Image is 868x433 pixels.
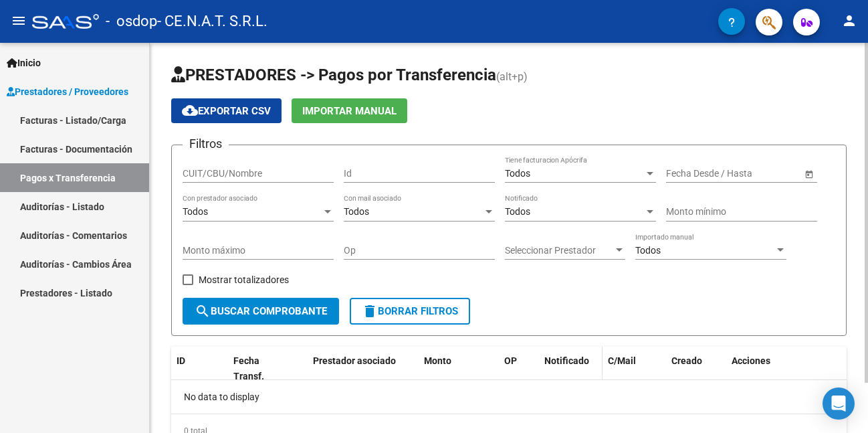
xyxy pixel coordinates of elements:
[362,305,458,317] span: Borrar Filtros
[7,84,128,99] span: Prestadores / Proveedores
[106,7,157,36] span: - osdop
[183,135,229,153] h3: Filtros
[732,355,770,366] span: Acciones
[603,347,666,391] datatable-header-cell: C/Mail
[7,56,41,70] span: Inicio
[823,387,855,420] div: Open Intercom Messenger
[177,355,185,366] span: ID
[635,245,661,256] span: Todos
[350,298,470,325] button: Borrar Filtros
[195,305,327,317] span: Buscar Comprobante
[504,355,517,366] span: OP
[671,355,702,366] span: Creado
[666,347,726,391] datatable-header-cell: Creado
[183,206,208,217] span: Todos
[419,347,499,391] datatable-header-cell: Monto
[183,298,339,325] button: Buscar Comprobante
[424,355,451,366] span: Monto
[195,303,211,319] mat-icon: search
[539,347,603,391] datatable-header-cell: Notificado
[544,355,589,366] span: Notificado
[505,206,530,217] span: Todos
[841,13,857,29] mat-icon: person
[608,355,636,366] span: C/Mail
[666,168,715,179] input: Fecha inicio
[496,70,528,83] span: (alt+p)
[726,347,847,391] datatable-header-cell: Acciones
[182,105,271,117] span: Exportar CSV
[11,13,27,29] mat-icon: menu
[308,347,419,391] datatable-header-cell: Prestador asociado
[157,7,267,36] span: - CE.N.A.T. S.R.L.
[499,347,539,391] datatable-header-cell: OP
[228,347,288,391] datatable-header-cell: Fecha Transf.
[505,168,530,179] span: Todos
[802,167,816,181] button: Open calendar
[292,98,407,123] button: Importar Manual
[171,98,282,123] button: Exportar CSV
[171,66,496,84] span: PRESTADORES -> Pagos por Transferencia
[233,355,264,381] span: Fecha Transf.
[171,347,228,391] datatable-header-cell: ID
[726,168,792,179] input: Fecha fin
[505,245,613,256] span: Seleccionar Prestador
[182,102,198,118] mat-icon: cloud_download
[199,272,289,288] span: Mostrar totalizadores
[313,355,396,366] span: Prestador asociado
[171,380,847,414] div: No data to display
[302,105,397,117] span: Importar Manual
[362,303,378,319] mat-icon: delete
[344,206,369,217] span: Todos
